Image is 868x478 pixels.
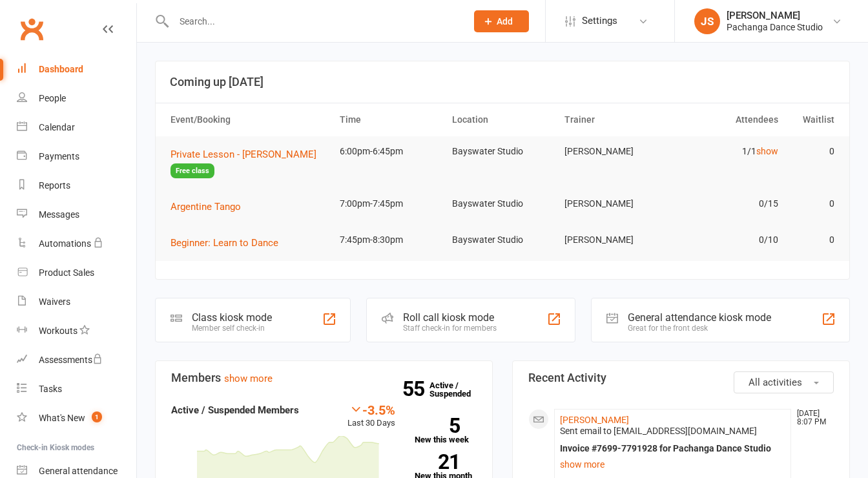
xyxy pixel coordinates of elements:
[559,136,671,167] td: [PERSON_NAME]
[170,199,250,214] button: Argentine Tango
[170,201,241,213] span: Argentine Tango
[17,404,136,433] a: What's New1
[790,410,833,426] time: [DATE] 8:07 PM
[628,324,771,333] div: Great for the front desk
[415,452,460,472] strong: 21
[39,238,91,249] div: Automations
[192,324,272,333] div: Member self check-in
[17,200,136,229] a: Messages
[39,267,94,278] div: Product Sales
[497,16,513,26] span: Add
[446,189,559,219] td: Bayswater Studio
[39,209,79,220] div: Messages
[694,8,720,34] div: JS
[192,311,272,324] div: Class kiosk mode
[734,371,834,393] button: All activities
[39,93,66,103] div: People
[403,311,497,324] div: Roll call kiosk mode
[17,317,136,346] a: Workouts
[429,371,486,408] a: 55Active / Suspended
[446,136,559,167] td: Bayswater Studio
[415,416,460,435] strong: 5
[784,189,840,219] td: 0
[671,225,783,255] td: 0/10
[756,146,778,156] a: show
[171,371,477,384] h3: Members
[749,377,802,388] span: All activities
[170,235,287,251] button: Beginner: Learn to Dance
[727,10,823,21] div: [PERSON_NAME]
[671,189,783,219] td: 0/15
[334,225,446,255] td: 7:45pm-8:30pm
[17,287,136,317] a: Waivers
[446,225,559,255] td: Bayswater Studio
[560,426,757,436] span: Sent email to [EMAIL_ADDRESS][DOMAIN_NAME]
[17,375,136,404] a: Tasks
[727,21,823,33] div: Pachanga Dance Studio
[92,411,102,422] span: 1
[347,402,395,430] div: Last 30 Days
[224,373,273,384] a: show more
[671,136,783,167] td: 1/1
[39,296,70,307] div: Waivers
[39,466,118,476] div: General attendance
[39,64,83,74] div: Dashboard
[170,149,316,160] span: Private Lesson - [PERSON_NAME]
[165,103,334,136] th: Event/Booking
[474,10,529,32] button: Add
[170,163,214,178] span: Free class
[39,122,75,132] div: Calendar
[628,311,771,324] div: General attendance kiosk mode
[784,103,840,136] th: Waitlist
[39,384,62,394] div: Tasks
[17,171,136,200] a: Reports
[784,136,840,167] td: 0
[334,189,446,219] td: 7:00pm-7:45pm
[559,103,671,136] th: Trainer
[403,324,497,333] div: Staff check-in for members
[17,346,136,375] a: Assessments
[170,147,328,178] button: Private Lesson - [PERSON_NAME]Free class
[39,180,70,191] div: Reports
[170,237,278,249] span: Beginner: Learn to Dance
[559,225,671,255] td: [PERSON_NAME]
[171,404,299,416] strong: Active / Suspended Members
[17,84,136,113] a: People
[39,355,103,365] div: Assessments
[170,12,457,30] input: Search...
[560,415,629,425] a: [PERSON_NAME]
[17,258,136,287] a: Product Sales
[17,55,136,84] a: Dashboard
[15,13,48,45] a: Clubworx
[671,103,783,136] th: Attendees
[446,103,559,136] th: Location
[334,136,446,167] td: 6:00pm-6:45pm
[17,113,136,142] a: Calendar
[528,371,834,384] h3: Recent Activity
[39,151,79,161] div: Payments
[39,326,77,336] div: Workouts
[784,225,840,255] td: 0
[582,6,617,36] span: Settings
[560,455,785,473] a: show more
[559,189,671,219] td: [PERSON_NAME]
[334,103,446,136] th: Time
[402,379,429,399] strong: 55
[170,76,835,88] h3: Coming up [DATE]
[17,229,136,258] a: Automations
[415,418,477,444] a: 5New this week
[347,402,395,417] div: -3.5%
[39,413,85,423] div: What's New
[560,443,785,454] div: Invoice #7699-7791928 for Pachanga Dance Studio
[17,142,136,171] a: Payments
